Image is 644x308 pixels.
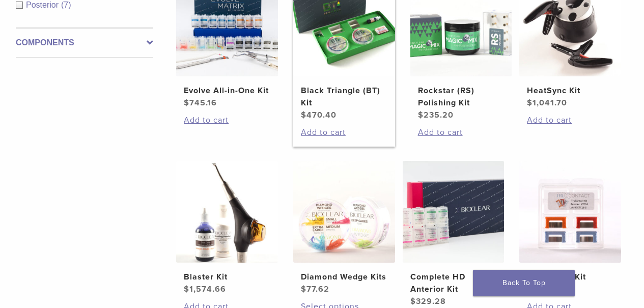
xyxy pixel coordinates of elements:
span: $ [184,284,189,294]
h2: Evolve All-in-One Kit [184,85,270,97]
h2: Complete HD Anterior Kit [410,271,497,295]
span: $ [410,296,416,306]
h2: Diamond Wedge Kits [301,271,387,283]
a: Add to cart: “HeatSync Kit” [527,114,613,126]
bdi: 1,574.66 [184,284,226,294]
a: Add to cart: “Rockstar (RS) Polishing Kit” [418,126,505,138]
span: (7) [61,1,71,9]
a: Add to cart: “Evolve All-in-One Kit” [184,114,270,126]
span: $ [418,110,424,120]
h2: HeatSync Kit [527,85,613,97]
bdi: 470.40 [301,110,337,120]
bdi: 235.20 [418,110,454,120]
a: Complete HD Anterior KitComplete HD Anterior Kit $329.28 [403,161,505,307]
h2: Rockstar (RS) Polishing Kit [418,85,505,109]
img: TruContact Kit [519,161,621,263]
span: $ [527,98,533,108]
bdi: 77.62 [301,284,329,294]
a: Blaster KitBlaster Kit $1,574.66 [176,161,278,295]
a: Add to cart: “Black Triangle (BT) Kit” [301,126,387,138]
h2: Black Triangle (BT) Kit [301,85,387,109]
span: $ [301,284,306,294]
a: Diamond Wedge KitsDiamond Wedge Kits $77.62 [293,161,395,295]
a: TruContact KitTruContact Kit $58.68 [519,161,621,295]
img: Diamond Wedge Kits [293,161,395,263]
span: Posterior [26,1,61,9]
span: $ [301,110,306,120]
bdi: 329.28 [410,296,446,306]
img: Complete HD Anterior Kit [403,161,505,263]
span: $ [184,98,189,108]
h2: Blaster Kit [184,271,270,283]
a: Back To Top [473,270,575,296]
bdi: 1,041.70 [527,98,567,108]
bdi: 745.16 [184,98,217,108]
img: Blaster Kit [176,161,278,263]
label: Components [16,37,153,49]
